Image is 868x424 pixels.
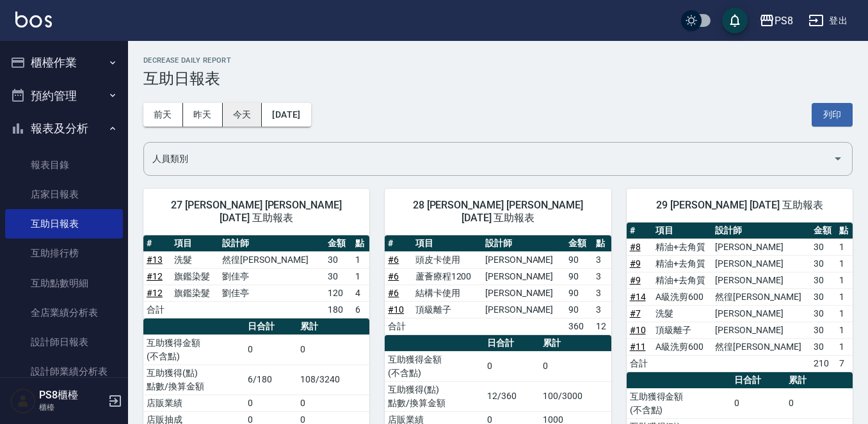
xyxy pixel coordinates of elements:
td: 1 [836,272,853,288]
button: 櫃檯作業 [5,46,123,79]
th: # [627,223,652,239]
td: 90 [565,301,592,318]
td: 30 [810,305,836,322]
a: #13 [147,255,163,265]
table: a dense table [385,235,611,335]
th: 點 [352,235,369,252]
td: 3 [593,268,611,285]
a: 設計師業績分析表 [5,357,123,386]
td: 頂級離子 [652,322,712,338]
input: 人員名稱 [149,148,828,170]
td: 7 [836,355,853,372]
th: 設計師 [712,223,810,239]
th: 項目 [171,235,219,252]
td: 精油+去角質 [652,255,712,272]
td: 100/3000 [540,381,611,411]
td: 1 [352,251,369,268]
td: 3 [593,285,611,301]
th: 點 [836,223,853,239]
td: 合計 [143,301,171,318]
a: #9 [630,275,641,285]
td: 頂級離子 [412,301,482,318]
td: 1 [836,338,853,355]
td: 劉佳亭 [219,268,325,285]
button: Open [828,148,848,169]
td: [PERSON_NAME] [482,301,565,318]
td: 旗鑑染髮 [171,268,219,285]
a: 店家日報表 [5,180,123,209]
button: [DATE] [262,103,310,127]
td: 0 [297,334,369,365]
td: 1 [836,255,853,272]
th: 日合計 [245,318,297,335]
td: 互助獲得(點) 點數/換算金額 [143,365,245,395]
td: 0 [785,388,853,418]
span: 28 [PERSON_NAME] [PERSON_NAME] [DATE] 互助報表 [400,199,595,224]
td: 30 [810,239,836,255]
button: save [722,8,748,33]
th: 金額 [565,235,592,252]
th: 金額 [325,235,352,252]
td: 店販業績 [143,395,245,411]
td: [PERSON_NAME] [712,305,810,322]
td: 210 [810,355,836,372]
td: 0 [297,395,369,411]
td: 1 [836,288,853,305]
th: 金額 [810,223,836,239]
td: 互助獲得金額 (不含點) [627,388,732,418]
td: 1 [836,322,853,338]
td: 互助獲得金額 (不含點) [143,334,245,365]
table: a dense table [627,223,853,372]
a: 互助排行榜 [5,239,123,268]
td: 30 [810,288,836,305]
td: 0 [731,388,785,418]
button: 登出 [803,9,853,33]
h3: 互助日報表 [143,70,853,88]
td: 12/360 [484,381,540,411]
a: #6 [388,288,399,298]
a: 互助日報表 [5,209,123,239]
th: # [385,235,412,252]
td: 0 [540,351,611,381]
button: PS8 [754,8,798,34]
th: 累計 [297,318,369,335]
td: 6 [352,301,369,318]
td: 120 [325,285,352,301]
a: 互助點數明細 [5,269,123,298]
td: 4 [352,285,369,301]
td: 合計 [627,355,652,372]
td: 30 [325,251,352,268]
th: 設計師 [482,235,565,252]
td: 然徨[PERSON_NAME] [712,288,810,305]
td: 1 [352,268,369,285]
td: 精油+去角質 [652,239,712,255]
td: [PERSON_NAME] [712,272,810,288]
a: #6 [388,255,399,265]
td: 90 [565,268,592,285]
p: 櫃檯 [39,402,104,413]
th: 項目 [652,223,712,239]
th: 累計 [785,372,853,389]
td: 6/180 [245,365,297,395]
td: 1 [836,305,853,322]
td: 90 [565,251,592,268]
div: PS8 [775,13,793,29]
th: 累計 [540,335,611,352]
a: #9 [630,258,641,269]
button: 昨天 [183,103,223,127]
button: 前天 [143,103,183,127]
a: 設計師日報表 [5,327,123,357]
a: #7 [630,308,641,318]
td: 1 [836,239,853,255]
button: 預約管理 [5,79,123,113]
a: #11 [630,342,646,352]
td: 蘆薈療程1200 [412,268,482,285]
td: 精油+去角質 [652,272,712,288]
a: 報表目錄 [5,150,123,180]
td: 90 [565,285,592,301]
a: #14 [630,292,646,302]
td: 結構卡使用 [412,285,482,301]
td: 12 [593,318,611,334]
a: #10 [388,304,404,315]
td: 然徨[PERSON_NAME] [219,251,325,268]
